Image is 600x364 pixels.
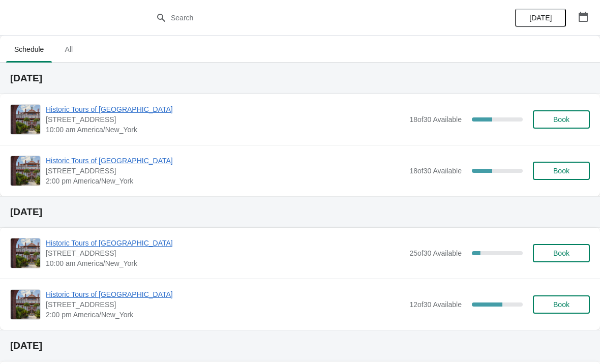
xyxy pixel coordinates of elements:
[533,295,590,314] button: Book
[515,9,566,27] button: [DATE]
[46,114,404,125] span: [STREET_ADDRESS]
[46,104,404,114] span: Historic Tours of [GEOGRAPHIC_DATA]
[553,249,569,257] span: Book
[10,207,590,217] h2: [DATE]
[553,167,569,175] span: Book
[553,300,569,309] span: Book
[46,156,404,166] span: Historic Tours of [GEOGRAPHIC_DATA]
[533,162,590,180] button: Book
[409,300,462,309] span: 12 of 30 Available
[529,14,552,22] span: [DATE]
[46,125,404,135] span: 10:00 am America/New_York
[11,238,40,268] img: Historic Tours of Flagler College | 74 King Street, St. Augustine, FL, USA | 10:00 am America/New...
[10,73,590,83] h2: [DATE]
[11,290,40,319] img: Historic Tours of Flagler College | 74 King Street, St. Augustine, FL, USA | 2:00 pm America/New_...
[409,249,462,257] span: 25 of 30 Available
[46,310,404,320] span: 2:00 pm America/New_York
[46,258,404,268] span: 10:00 am America/New_York
[10,341,590,351] h2: [DATE]
[409,115,462,124] span: 18 of 30 Available
[11,105,40,134] img: Historic Tours of Flagler College | 74 King Street, St. Augustine, FL, USA | 10:00 am America/New...
[6,40,52,58] span: Schedule
[46,176,404,186] span: 2:00 pm America/New_York
[409,167,462,175] span: 18 of 30 Available
[46,289,404,299] span: Historic Tours of [GEOGRAPHIC_DATA]
[46,166,404,176] span: [STREET_ADDRESS]
[553,115,569,124] span: Book
[170,9,450,27] input: Search
[533,110,590,129] button: Book
[533,244,590,262] button: Book
[11,156,40,186] img: Historic Tours of Flagler College | 74 King Street, St. Augustine, FL, USA | 2:00 pm America/New_...
[46,238,404,248] span: Historic Tours of [GEOGRAPHIC_DATA]
[46,248,404,258] span: [STREET_ADDRESS]
[56,40,81,58] span: All
[46,299,404,310] span: [STREET_ADDRESS]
